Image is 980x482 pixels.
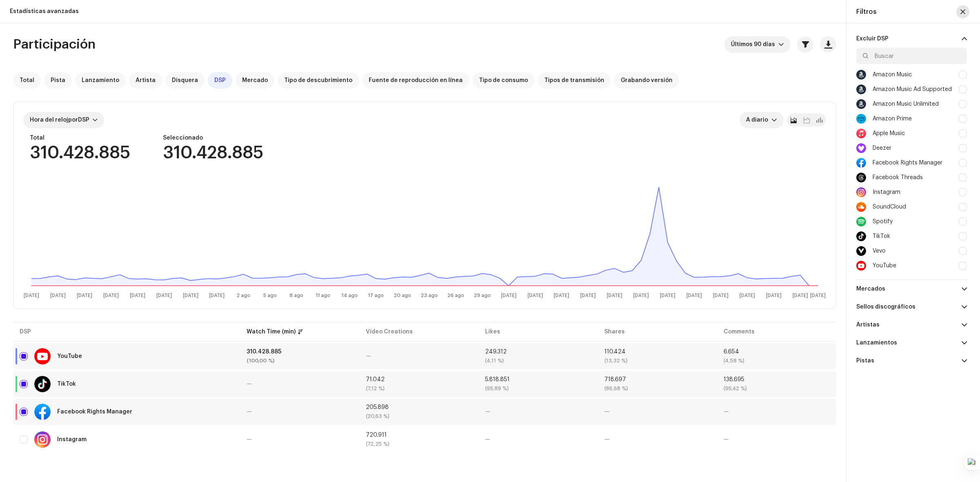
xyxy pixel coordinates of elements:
[263,293,277,298] text: 5 ago
[485,386,591,391] div: (95,89 %)
[686,293,702,298] text: [DATE]
[621,77,673,84] span: Grabando versión
[660,293,675,298] text: [DATE]
[771,112,777,128] div: dropdown trigger
[247,437,353,442] div: —
[341,293,358,298] text: 14 ago
[247,409,353,415] div: —
[604,349,710,355] div: 110.424
[604,437,710,442] div: —
[724,386,830,391] div: (95,42 %)
[554,293,569,298] text: [DATE]
[746,112,771,128] span: A diario
[485,409,591,415] div: —
[130,293,145,298] text: [DATE]
[633,293,649,298] text: [DATE]
[485,437,591,442] div: —
[368,293,384,298] text: 17 ago
[366,377,472,382] div: 71.042
[810,293,826,298] text: [DATE]
[247,349,353,355] div: 310.428.885
[724,377,830,382] div: 138.695
[713,293,728,298] text: [DATE]
[394,293,411,298] text: 20 ago
[479,77,528,84] span: Tipo de consumo
[366,404,472,410] div: 205.898
[136,77,156,84] span: Artista
[447,293,464,298] text: 26 ago
[607,293,622,298] text: [DATE]
[366,353,472,359] div: —
[724,349,830,355] div: 6.654
[366,386,472,391] div: (7,12 %)
[209,293,225,298] text: [DATE]
[544,77,604,84] span: Tipos de transmisión
[183,293,198,298] text: [DATE]
[163,135,263,141] div: Seleccionado
[793,293,808,298] text: [DATE]
[501,293,517,298] text: [DATE]
[156,293,172,298] text: [DATE]
[731,36,778,53] span: Últimos 90 días
[366,413,472,419] div: (20,63 %)
[485,358,591,364] div: (4,11 %)
[604,409,710,415] div: —
[366,441,472,447] div: (72,25 %)
[316,293,330,298] text: 11 ago
[284,77,352,84] span: Tipo de descubrimiento
[724,409,830,415] div: —
[739,293,755,298] text: [DATE]
[290,293,303,298] text: 8 ago
[604,377,710,382] div: 718.697
[528,293,543,298] text: [DATE]
[580,293,596,298] text: [DATE]
[247,358,353,364] div: (100,00 %)
[369,77,463,84] span: Fuente de reproducción en línea
[242,77,268,84] span: Mercado
[421,293,438,298] text: 23 ago
[724,358,830,364] div: (4,58 %)
[485,349,591,355] div: 249.312
[778,36,784,53] div: dropdown trigger
[214,77,226,84] span: DSP
[604,358,710,364] div: (13,32 %)
[247,381,353,387] div: —
[236,293,250,298] text: 2 ago
[724,437,830,442] div: —
[604,386,710,391] div: (86,68 %)
[172,77,198,84] span: Disquera
[366,432,472,438] div: 720.911
[474,293,491,298] text: 29 ago
[766,293,782,298] text: [DATE]
[485,377,591,382] div: 5.818.851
